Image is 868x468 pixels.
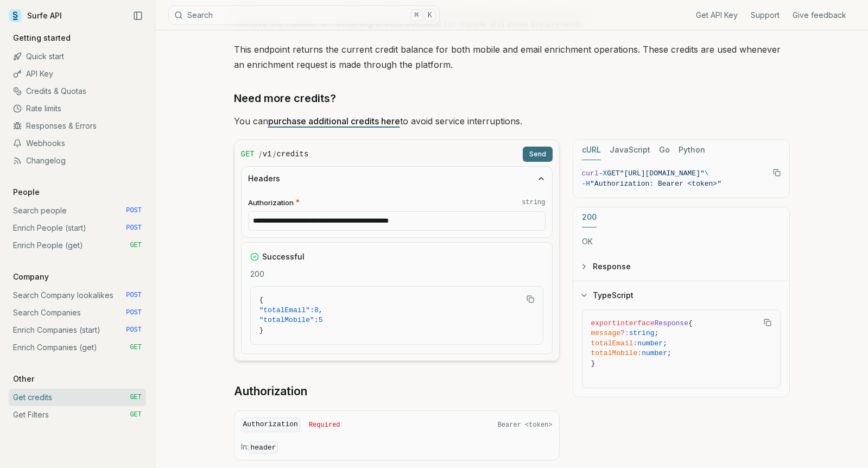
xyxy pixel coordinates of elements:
[573,309,789,397] div: TypeScript
[250,251,543,262] div: Successful
[9,339,146,356] a: Enrich Companies (get) GET
[582,169,599,178] span: curl
[259,149,262,160] span: /
[126,206,142,215] span: POST
[599,169,607,178] span: -X
[248,198,294,208] span: Authorization
[629,329,655,337] span: string
[591,319,617,327] span: export
[126,291,142,300] span: POST
[424,9,436,21] kbd: K
[9,83,146,100] a: Credits & Quotas
[130,241,142,250] span: GET
[241,418,300,432] code: Authorization
[793,10,846,21] a: Give feedback
[9,8,62,24] a: Surfe API
[126,326,142,334] span: POST
[130,410,142,419] span: GET
[751,10,780,21] a: Support
[582,180,591,188] span: -H
[759,314,776,331] button: Copy Text
[241,149,255,160] span: GET
[679,140,705,160] button: Python
[259,296,264,304] span: {
[582,140,601,160] button: cURL
[655,319,688,327] span: Response
[498,421,553,429] span: Bearer <token>
[9,135,146,152] a: Webhooks
[234,384,307,399] a: Authorization
[9,187,44,198] p: People
[667,349,671,357] span: ;
[655,329,659,337] span: ;
[591,339,633,347] span: totalEmail
[319,316,323,324] span: 5
[590,180,721,188] span: "Authorization: Bearer <token>"
[591,359,595,368] span: }
[705,169,709,178] span: \
[9,406,146,423] a: Get Filters GET
[130,343,142,352] span: GET
[241,441,553,453] p: In:
[642,349,667,357] span: number
[610,140,650,160] button: JavaScript
[620,329,629,337] span: ?:
[9,287,146,304] a: Search Company lookalikes POST
[126,224,142,232] span: POST
[659,140,670,160] button: Go
[9,321,146,339] a: Enrich Companies (start) POST
[259,306,311,314] span: "totalEmail"
[259,326,264,334] span: }
[268,116,400,127] a: purchase additional credits here
[9,237,146,254] a: Enrich People (get) GET
[9,271,53,282] p: Company
[637,349,642,357] span: :
[234,42,790,72] p: This endpoint returns the current credit balance for both mobile and email enrichment operations....
[310,306,314,314] span: :
[309,421,340,429] span: Required
[9,117,146,135] a: Responses & Errors
[607,169,619,178] span: GET
[9,389,146,406] a: Get credits GET
[263,149,272,160] code: v1
[637,339,663,347] span: number
[582,236,781,247] p: OK
[573,252,789,281] button: Response
[616,319,654,327] span: interface
[688,319,693,327] span: {
[620,169,705,178] span: "[URL][DOMAIN_NAME]"
[9,33,75,43] p: Getting started
[410,9,422,21] kbd: ⌘
[277,149,309,160] code: credits
[130,393,142,402] span: GET
[9,65,146,83] a: API Key
[242,167,552,191] button: Headers
[633,339,638,347] span: :
[168,5,440,25] button: Search⌘K
[522,198,545,207] code: string
[9,100,146,117] a: Rate limits
[273,149,276,160] span: /
[573,281,789,309] button: TypeScript
[663,339,667,347] span: ;
[250,269,543,280] p: 200
[130,8,146,24] button: Collapse Sidebar
[591,349,638,357] span: totalMobile
[314,316,319,324] span: :
[314,306,319,314] span: 8
[769,165,785,181] button: Copy Text
[523,147,553,162] button: Send
[522,291,538,307] button: Copy Text
[234,113,790,129] p: You can to avoid service interruptions.
[9,48,146,65] a: Quick start
[9,219,146,237] a: Enrich People (start) POST
[126,308,142,317] span: POST
[319,306,323,314] span: ,
[249,441,278,454] code: header
[582,207,597,227] button: 200
[9,152,146,169] a: Changelog
[9,202,146,219] a: Search people POST
[9,374,39,384] p: Other
[9,304,146,321] a: Search Companies POST
[259,316,314,324] span: "totalMobile"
